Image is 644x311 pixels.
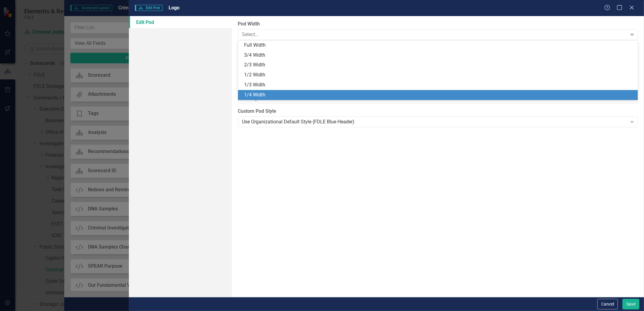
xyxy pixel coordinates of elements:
[244,52,635,59] div: 3/4 Width
[622,299,639,309] button: Save
[244,62,635,69] div: 2/3 Width
[244,42,635,49] div: Full Width
[169,5,179,11] span: Logo
[129,16,232,28] a: Edit Pod
[597,299,618,309] button: Cancel
[242,118,627,125] div: Use Organizational Default Style (FDLE Blue Header)
[244,82,635,89] div: 1/3 Width
[238,108,638,115] label: Custom Pod Style
[244,72,635,79] div: 1/2 Width
[238,21,638,28] label: Pod Width
[244,92,635,99] div: 1/4 Width
[135,5,163,11] span: Edit Pod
